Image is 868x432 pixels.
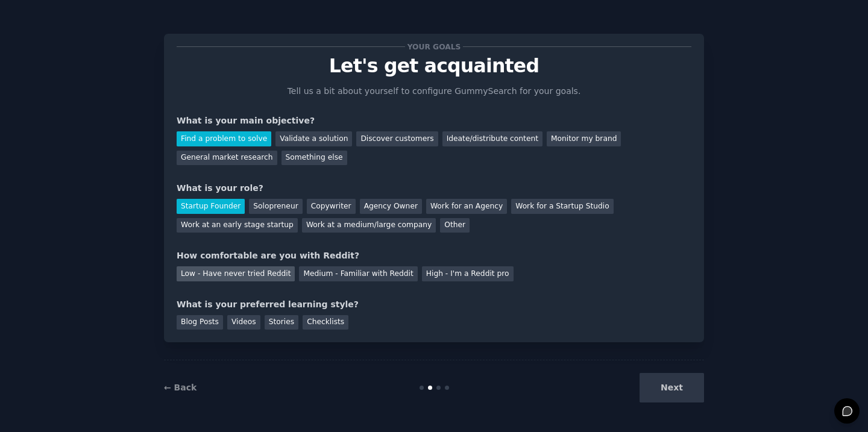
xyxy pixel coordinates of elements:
[177,182,691,195] div: What is your role?
[177,249,691,262] div: How comfortable are you with Reddit?
[511,199,613,214] div: Work for a Startup Studio
[249,199,302,214] div: Solopreneur
[177,266,295,281] div: Low - Have never tried Reddit
[177,55,691,77] p: Let's get acquainted
[282,85,586,98] p: Tell us a bit about yourself to configure GummySearch for your goals.
[547,131,621,146] div: Monitor my brand
[177,131,271,146] div: Find a problem to solve
[177,298,691,311] div: What is your preferred learning style?
[177,151,277,166] div: General market research
[405,40,463,53] span: Your goals
[307,199,356,214] div: Copywriter
[360,199,422,214] div: Agency Owner
[275,131,352,146] div: Validate a solution
[177,199,245,214] div: Startup Founder
[177,315,223,330] div: Blog Posts
[442,131,542,146] div: Ideate/distribute content
[177,218,298,233] div: Work at an early stage startup
[281,151,347,166] div: Something else
[356,131,438,146] div: Discover customers
[164,383,197,392] a: ← Back
[177,114,691,127] div: What is your main objective?
[303,315,348,330] div: Checklists
[299,266,417,281] div: Medium - Familiar with Reddit
[426,199,507,214] div: Work for an Agency
[440,218,470,233] div: Other
[265,315,298,330] div: Stories
[227,315,260,330] div: Videos
[302,218,436,233] div: Work at a medium/large company
[422,266,514,281] div: High - I'm a Reddit pro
